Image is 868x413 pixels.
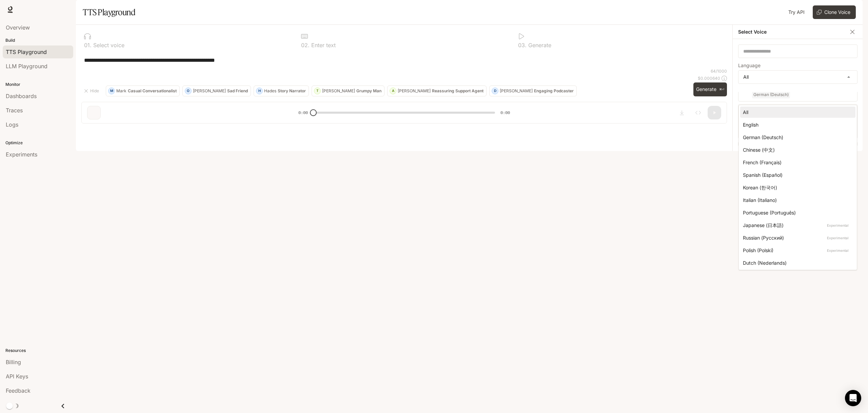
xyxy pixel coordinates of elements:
[743,159,850,166] div: French (Français)
[743,196,850,204] div: Italian (Italiano)
[826,235,850,241] p: Experimental
[743,121,850,128] div: English
[743,146,850,153] div: Chinese (中文)
[826,247,850,254] p: Experimental
[826,222,850,228] p: Experimental
[743,259,850,266] div: Dutch (Nederlands)
[743,222,850,229] div: Japanese (日本語)
[743,209,850,216] div: Portuguese (Português)
[743,234,850,241] div: Russian (Русский)
[743,247,850,254] div: Polish (Polski)
[743,184,850,191] div: Korean (한국어)
[743,171,850,179] div: Spanish (Español)
[743,109,850,116] div: All
[743,134,850,141] div: German (Deutsch)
